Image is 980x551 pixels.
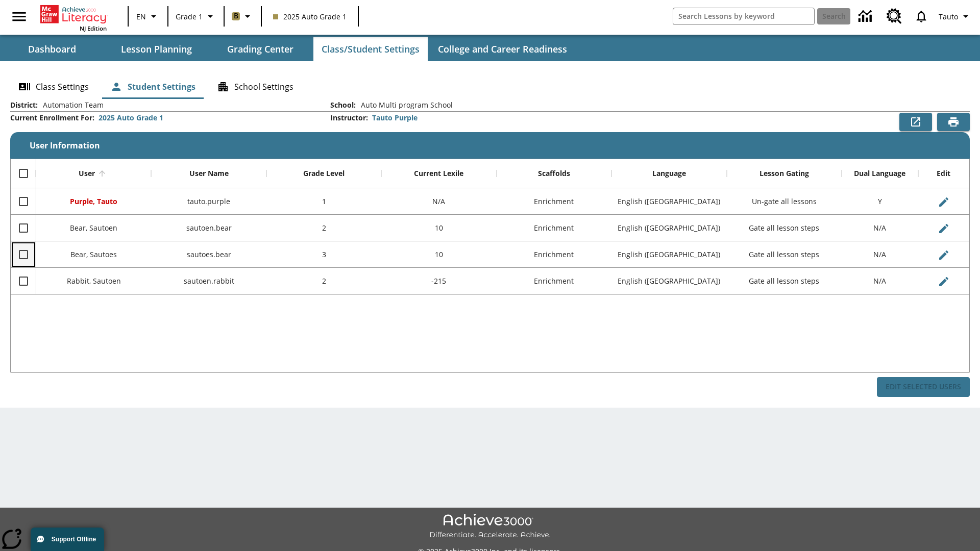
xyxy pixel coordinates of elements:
[40,3,107,32] div: Home
[414,169,463,178] div: Current Lexile
[727,215,842,241] div: Gate all lesson steps
[1,37,103,61] button: Dashboard
[10,74,97,99] button: Class Settings
[266,215,381,241] div: 2
[40,4,107,24] a: Home
[132,7,164,26] button: Language: EN, Select a language
[611,188,726,215] div: English (US)
[934,245,954,265] button: Edit User
[70,196,117,206] span: Purple, Tauto
[176,11,203,22] span: Grade 1
[934,271,954,292] button: Edit User
[189,169,229,178] div: User Name
[99,113,163,123] div: 2025 Auto Grade 1
[266,268,381,294] div: 2
[727,188,842,215] div: Un-gate all lessons
[31,528,104,551] button: Support Offline
[381,241,496,268] div: 10
[727,268,842,294] div: Gate all lesson steps
[854,169,905,178] div: Dual Language
[611,241,726,268] div: English (US)
[52,536,96,543] span: Support Offline
[102,74,204,99] button: Student Settings
[381,268,496,294] div: -215
[937,113,970,131] button: Print Preview
[497,215,611,241] div: Enrichment
[10,74,970,99] div: Class/Student Settings
[209,74,302,99] button: School Settings
[759,169,809,178] div: Lesson Gating
[151,268,266,294] div: sautoen.rabbit
[842,268,918,294] div: N/A
[899,113,932,131] button: Export to CSV
[266,241,381,268] div: 3
[151,188,266,215] div: tauto.purple
[611,215,726,241] div: English (US)
[429,514,551,540] img: Achieve3000 Differentiate Accelerate Achieve
[880,3,908,30] a: Resource Center, Will open in new tab
[303,169,345,178] div: Grade Level
[171,7,220,26] button: Grade: Grade 1, Select a grade
[372,113,418,123] div: Tauto Purple
[381,188,496,215] div: N/A
[497,241,611,268] div: Enrichment
[38,100,104,110] span: Automation Team
[266,188,381,215] div: 1
[136,11,146,22] span: EN
[234,10,238,22] span: B
[430,37,575,61] button: College and Career Readiness
[151,241,266,268] div: sautoes.bear
[939,11,958,22] span: Tauto
[934,218,954,239] button: Edit User
[937,169,950,178] div: Edit
[935,7,976,26] button: Profile/Settings
[842,215,918,241] div: N/A
[727,241,842,268] div: Gate all lesson steps
[842,188,918,215] div: Y
[381,215,496,241] div: 10
[842,241,918,268] div: N/A
[209,37,311,61] button: Grading Center
[356,100,453,110] span: Auto Multi program School
[673,8,814,24] input: search field
[538,169,570,178] div: Scaffolds
[151,215,266,241] div: sautoen.bear
[70,249,117,259] span: Bear, Sautoes
[652,169,686,178] div: Language
[313,37,428,61] button: Class/Student Settings
[330,101,356,110] h2: School :
[67,276,121,286] span: Rabbit, Sautoen
[330,114,368,122] h2: Instructor :
[10,100,970,397] div: User Information
[908,3,935,30] a: Notifications
[30,140,100,151] span: User Information
[105,37,207,61] button: Lesson Planning
[497,188,611,215] div: Enrichment
[852,3,880,31] a: Data Center
[79,169,95,178] div: User
[273,11,347,22] span: 2025 Auto Grade 1
[934,192,954,212] button: Edit User
[10,114,94,122] h2: Current Enrollment For :
[80,24,107,32] span: NJ Edition
[10,101,38,110] h2: District :
[228,7,258,26] button: Boost Class color is light brown. Change class color
[4,2,34,32] button: Open side menu
[497,268,611,294] div: Enrichment
[70,223,117,233] span: Bear, Sautoen
[611,268,726,294] div: English (US)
